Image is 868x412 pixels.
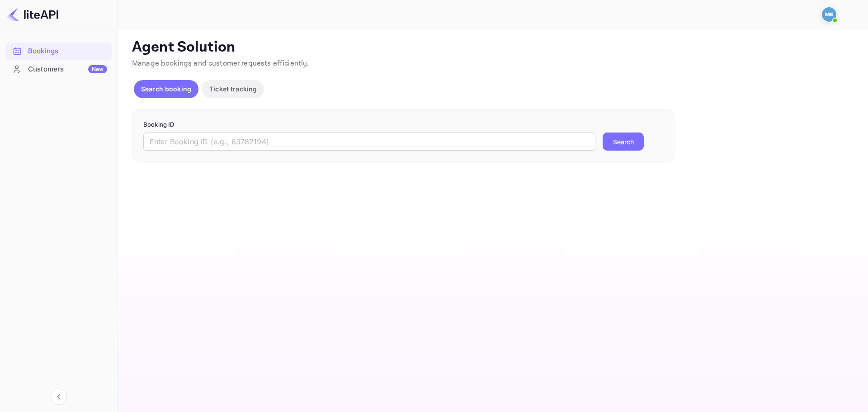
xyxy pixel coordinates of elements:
p: Ticket tracking [209,84,257,94]
div: Customers [28,64,107,75]
a: CustomersNew [5,61,112,77]
p: Search booking [141,84,191,94]
span: Manage bookings and customer requests efficiently. [132,59,309,68]
a: Bookings [5,43,112,59]
img: LiteAPI logo [7,7,58,22]
button: Search [603,133,644,151]
div: CustomersNew [5,61,112,78]
img: Mohcine Belkhir [822,7,836,22]
div: Bookings [5,43,112,60]
div: Bookings [28,46,107,57]
p: Booking ID [143,120,663,129]
div: New [88,65,107,73]
button: Collapse navigation [51,388,67,405]
p: Agent Solution [132,38,852,57]
input: Enter Booking ID (e.g., 63782194) [143,133,595,151]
